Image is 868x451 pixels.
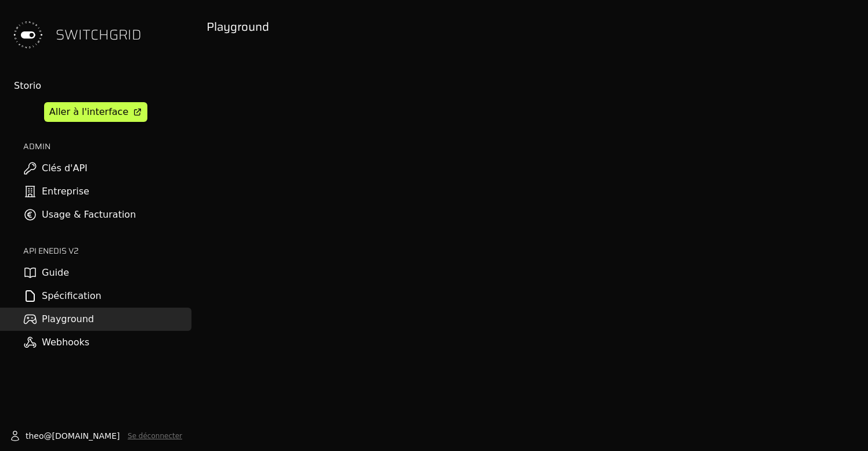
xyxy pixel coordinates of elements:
h2: Playground [207,19,859,35]
div: Aller à l'interface [49,105,128,119]
span: [DOMAIN_NAME] [52,430,120,442]
h2: ADMIN [23,140,191,152]
h2: API ENEDIS v2 [23,245,191,257]
span: SWITCHGRID [56,26,142,44]
a: Aller à l'interface [44,102,147,122]
span: theo [26,430,44,442]
span: @ [44,430,52,442]
div: Storio [14,79,191,93]
img: Switchgrid Logo [9,16,46,53]
button: Se déconnecter [128,431,182,441]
